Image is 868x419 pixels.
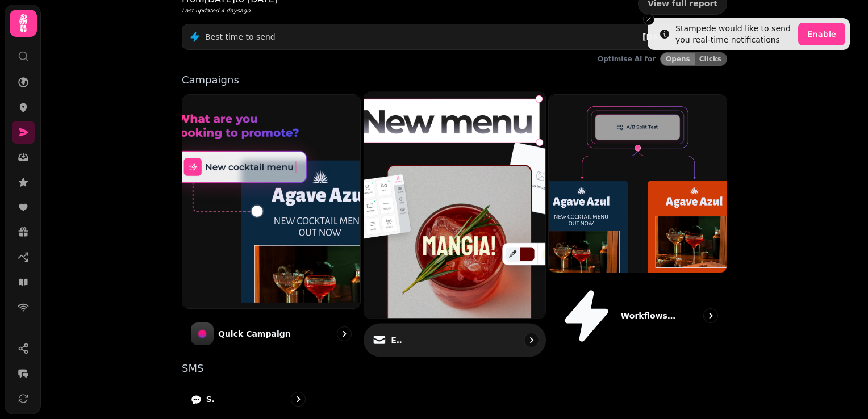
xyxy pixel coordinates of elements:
svg: go to [705,310,716,321]
p: SMS [182,363,727,374]
div: Stampede would like to send you real-time notifications [675,23,794,45]
img: Email [355,81,554,330]
a: EmailEmail [364,91,546,357]
span: [DATE] 3PM GMT [642,32,717,41]
p: Campaigns [182,75,727,85]
span: Opens [666,56,690,62]
button: Enable [798,23,845,45]
p: Best time to send [205,31,276,43]
p: Quick Campaign [218,328,291,340]
p: Workflows (coming soon) [621,310,678,321]
p: SMS [206,393,215,405]
a: Workflows (coming soon)Workflows (coming soon) [548,94,727,354]
a: SMS [182,383,315,416]
p: Last updated 4 days ago [182,6,278,15]
button: Clicks [695,53,727,65]
a: Quick CampaignQuick Campaign [182,94,361,354]
span: Clicks [699,56,721,62]
img: Quick Campaign [182,95,360,308]
svg: go to [339,328,350,340]
img: Workflows (coming soon) [549,95,727,273]
button: Close toast [643,14,654,25]
p: Email [391,334,402,346]
button: Opens [661,53,695,65]
svg: go to [525,334,537,346]
p: Optimise AI for [598,55,656,64]
svg: go to [293,393,304,405]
